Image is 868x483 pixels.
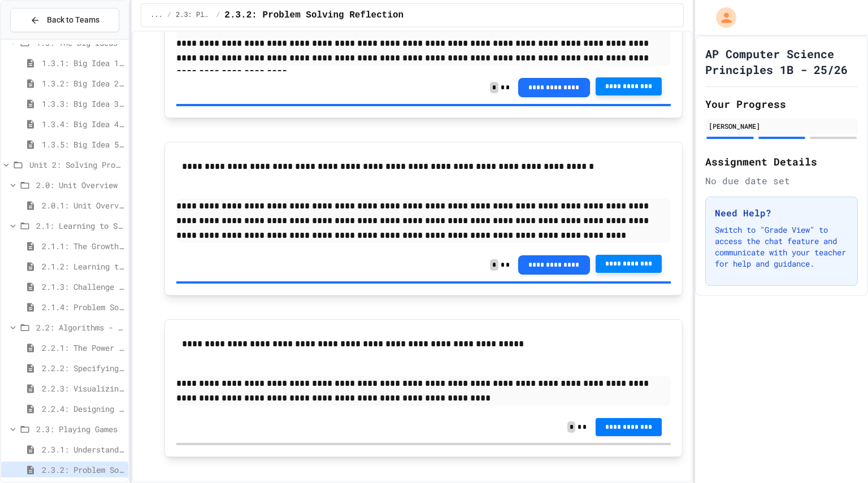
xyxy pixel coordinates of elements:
[150,11,163,20] span: ...
[42,77,124,89] span: 1.3.2: Big Idea 2 - Data
[167,11,171,20] span: /
[42,138,124,150] span: 1.3.5: Big Idea 5 - Impact of Computing
[36,423,124,435] span: 2.3: Playing Games
[42,98,124,110] span: 1.3.3: Big Idea 3 - Algorithms and Programming
[42,362,124,374] span: 2.2.2: Specifying Ideas with Pseudocode
[42,382,124,394] span: 2.2.3: Visualizing Logic with Flowcharts
[42,403,124,415] span: 2.2.4: Designing Flowcharts
[42,301,124,313] span: 2.1.4: Problem Solving Practice
[47,14,99,26] span: Back to Teams
[705,96,858,112] h2: Your Progress
[705,154,858,169] h2: Assignment Details
[36,179,124,191] span: 2.0: Unit Overview
[42,118,124,130] span: 1.3.4: Big Idea 4 - Computing Systems and Networks
[216,11,220,20] span: /
[36,321,124,333] span: 2.2: Algorithms - from Pseudocode to Flowcharts
[42,260,124,272] span: 2.1.2: Learning to Solve Hard Problems
[715,224,848,269] p: Switch to "Grade View" to access the chat feature and communicate with your teacher for help and ...
[704,5,739,31] div: My Account
[176,11,211,20] span: 2.3: Playing Games
[10,8,119,32] button: Back to Teams
[42,464,124,476] span: 2.3.2: Problem Solving Reflection
[224,8,403,22] span: 2.3.2: Problem Solving Reflection
[42,443,124,455] span: 2.3.1: Understanding Games with Flowcharts
[42,342,124,354] span: 2.2.1: The Power of Algorithms
[42,199,124,211] span: 2.0.1: Unit Overview
[36,220,124,232] span: 2.1: Learning to Solve Hard Problems
[42,281,124,293] span: 2.1.3: Challenge Problem - The Bridge
[705,46,858,77] h1: AP Computer Science Principles 1B - 25/26
[709,121,854,131] div: [PERSON_NAME]
[705,174,858,188] div: No due date set
[29,159,124,171] span: Unit 2: Solving Problems in Computer Science
[42,57,124,69] span: 1.3.1: Big Idea 1 - Creative Development
[42,240,124,252] span: 2.1.1: The Growth Mindset
[715,206,848,220] h3: Need Help?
